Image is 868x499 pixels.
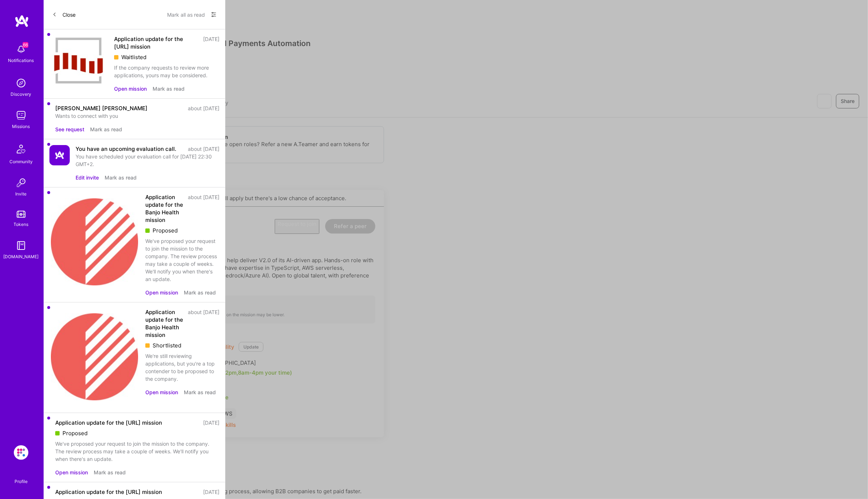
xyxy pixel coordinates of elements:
div: [DOMAIN_NAME] [4,253,39,260]
div: Notifications [8,57,34,64]
div: Application update for the Banjo Health mission [145,193,183,224]
div: about [DATE] [188,104,219,112]
div: You have scheduled your evaluation call for [DATE] 22:30 GMT+2. [76,153,219,168]
img: teamwork [14,108,28,123]
img: Company Logo [49,193,140,292]
div: Wants to connect with you [55,112,219,120]
div: If the company requests to review more applications, yours may be considered. [114,64,219,79]
img: discovery [14,76,28,90]
div: about [DATE] [188,193,219,224]
button: Mark as read [105,174,137,181]
img: Company Logo [49,35,108,87]
button: Open mission [55,469,88,476]
div: Tokens [14,220,29,228]
button: Open mission [145,388,178,396]
button: Open mission [145,289,178,296]
div: Community [9,158,33,165]
div: Application update for the [URL] mission [55,419,162,426]
img: Community [12,140,30,158]
a: Profile [12,470,30,484]
div: Proposed [55,429,219,437]
button: Mark all as read [167,9,205,20]
div: [DATE] [203,488,219,496]
button: Mark as read [153,85,185,92]
div: Shortlisted [145,342,219,349]
button: Edit invite [76,174,99,181]
span: 66 [23,42,28,48]
div: Application update for the Banjo Health mission [145,308,183,339]
div: Proposed [145,227,219,234]
img: bell [14,42,28,57]
img: logo [15,15,29,28]
img: Company Logo [49,308,140,407]
div: Invite [16,190,27,198]
div: [PERSON_NAME] [PERSON_NAME] [55,104,148,112]
button: Mark as read [94,469,126,476]
div: [DATE] [203,419,219,426]
div: Waitlisted [114,53,219,61]
div: Discovery [11,90,32,98]
div: Application update for the [URL] mission [114,35,199,50]
img: Invite [14,176,28,190]
button: See request [55,125,84,133]
div: about [DATE] [188,145,219,153]
div: Missions [12,123,30,130]
div: We've proposed your request to join the mission to the company. The review process may take a cou... [145,237,219,283]
button: Mark as read [184,289,216,296]
div: [DATE] [203,35,219,50]
img: Company Logo [49,145,70,165]
img: guide book [14,238,28,253]
a: Evinced: AI-Agents Accessibility Solution [12,445,30,460]
div: We've proposed your request to join the mission to the company. The review process may take a cou... [55,440,219,463]
img: tokens [17,211,25,218]
div: about [DATE] [188,308,219,339]
div: You have an upcoming evaluation call. [76,145,176,153]
button: Mark as read [184,388,216,396]
button: Open mission [114,85,147,92]
img: Evinced: AI-Agents Accessibility Solution [14,445,28,460]
div: We're still reviewing applications, but you're a top contender to be proposed to the company. [145,352,219,383]
div: Profile [15,478,28,484]
button: Close [52,9,76,20]
div: Application update for the [URL] mission [55,488,162,496]
button: Mark as read [90,125,122,133]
